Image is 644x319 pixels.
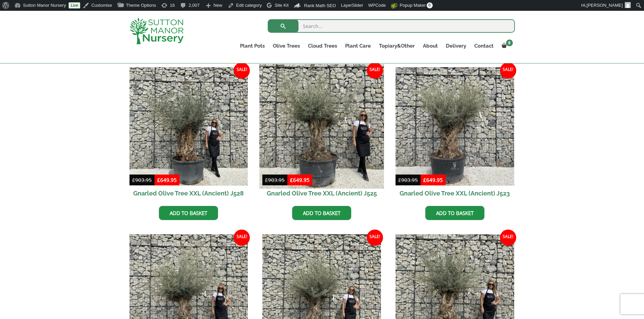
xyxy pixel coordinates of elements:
img: Gnarled Olive Tree XXL (Ancient) J528 [129,67,248,186]
bdi: 649.95 [423,177,443,183]
a: Plant Care [341,41,375,51]
span: Sale! [500,62,516,79]
span: £ [423,177,426,183]
h2: Gnarled Olive Tree XXL (Ancient) J523 [396,186,514,201]
a: Sale! Gnarled Olive Tree XXL (Ancient) J525 [262,67,381,201]
span: Sale! [500,230,516,246]
span: Rank Math SEO [304,3,336,8]
a: Live [69,2,80,8]
h2: Gnarled Olive Tree XXL (Ancient) J528 [129,186,248,201]
span: Sale! [234,62,250,79]
h2: Gnarled Olive Tree XXL (Ancient) J525 [262,186,381,201]
span: Sale! [367,230,383,246]
span: £ [265,177,268,183]
a: Olive Trees [269,41,304,51]
span: Site Kit [275,3,288,8]
bdi: 903.95 [398,177,418,183]
span: Sale! [367,62,383,79]
img: Gnarled Olive Tree XXL (Ancient) J525 [260,64,384,188]
a: 8 [498,41,515,51]
bdi: 649.95 [290,177,310,183]
span: 0 [427,2,433,8]
a: Add to basket: “Gnarled Olive Tree XXL (Ancient) J525” [292,206,351,220]
img: Gnarled Olive Tree XXL (Ancient) J523 [396,67,514,186]
span: [PERSON_NAME] [587,3,623,8]
a: About [419,41,442,51]
bdi: 649.95 [157,177,177,183]
a: Delivery [442,41,470,51]
a: Plant Pots [236,41,269,51]
a: Add to basket: “Gnarled Olive Tree XXL (Ancient) J528” [159,206,218,220]
span: Sale! [234,230,250,246]
img: logo [129,18,184,44]
span: £ [398,177,401,183]
span: 8 [506,39,513,46]
a: Cloud Trees [304,41,341,51]
span: £ [132,177,135,183]
a: Sale! Gnarled Olive Tree XXL (Ancient) J528 [129,67,248,201]
a: Sale! Gnarled Olive Tree XXL (Ancient) J523 [396,67,514,201]
bdi: 903.95 [265,177,285,183]
a: Contact [470,41,498,51]
a: Add to basket: “Gnarled Olive Tree XXL (Ancient) J523” [425,206,484,220]
span: £ [290,177,293,183]
span: £ [157,177,160,183]
input: Search... [268,19,515,33]
a: Topiary&Other [375,41,419,51]
bdi: 903.95 [132,177,152,183]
